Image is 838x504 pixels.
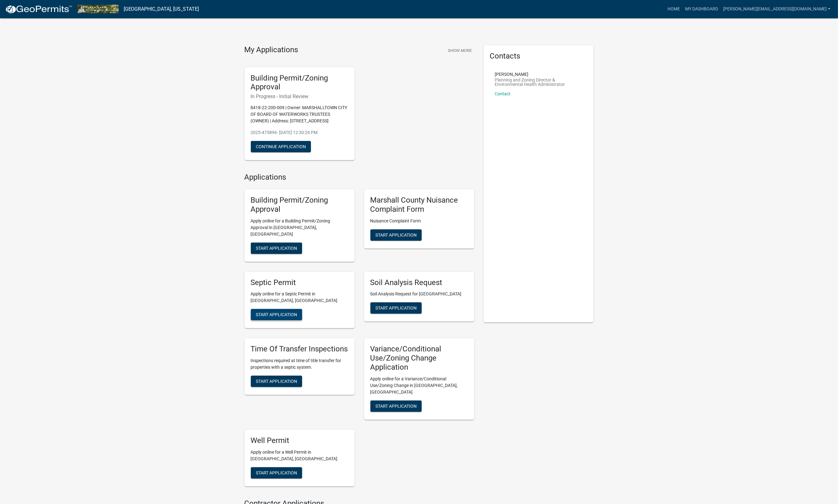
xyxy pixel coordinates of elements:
gu-sc-dial: Click to Connect 2025475896 [251,130,277,135]
h5: Contacts [490,52,588,61]
h5: Variance/Conditional Use/Zoning Change Application [370,344,468,372]
wm-workflow-list-section: Applications [245,173,474,491]
p: Soil Analysis Request for [GEOGRAPHIC_DATA] [370,291,468,297]
p: Apply online for a Septic Permit in [GEOGRAPHIC_DATA], [GEOGRAPHIC_DATA] [251,291,348,304]
button: Start Application [251,467,302,479]
a: [GEOGRAPHIC_DATA], [US_STATE] [124,4,199,14]
a: [PERSON_NAME][EMAIL_ADDRESS][DOMAIN_NAME] [721,3,833,15]
button: Start Application [251,376,302,387]
span: Start Application [375,305,417,311]
span: Start Application [256,245,297,250]
button: Start Application [370,400,422,412]
gu-sc: - [DATE] 12:30:26 PM [251,130,318,135]
span: Start Application [256,312,297,317]
button: Start Application [251,309,302,320]
h4: My Applications [245,45,298,55]
h5: Building Permit/Zoning Approval [251,74,348,92]
h4: Applications [245,173,474,182]
span: Start Application [256,379,297,384]
p: Planning and Zoning Director & Environmental Health Administrator [495,78,582,87]
h5: Time Of Transfer Inspections [251,344,348,354]
button: Continue Application [251,141,311,152]
p: Inspections required at time of title transfer for properties with a septic system. [251,357,348,371]
button: Start Application [370,229,422,241]
a: My Dashboard [683,3,721,15]
h5: Soil Analysis Request [370,278,468,287]
p: Apply online for a Building Permit/Zoning Approval in [GEOGRAPHIC_DATA], [GEOGRAPHIC_DATA] [251,218,348,238]
h5: Marshall County Nuisance Complaint Form [370,196,468,214]
p: Nuisance Complaint Form [370,218,468,224]
p: Apply online for a Variance/Conditional Use/Zoning Change in [GEOGRAPHIC_DATA], [GEOGRAPHIC_DATA] [370,376,468,395]
span: Start Application [256,470,297,475]
h6: In Progress - Initial Review [251,93,348,99]
img: Marshall County, Iowa [77,5,119,13]
h5: Septic Permit [251,278,348,287]
span: Start Application [375,232,417,237]
h5: Building Permit/Zoning Approval [251,196,348,214]
h5: Well Permit [251,436,348,445]
button: Start Application [370,302,422,314]
button: Start Application [251,243,302,254]
p: 8418-22-200-009 | Owner: MARSHALLTOWN CITY OF BOARD OF WATERWORKS TRUSTEES (OWNER) | Address: [ST... [251,104,348,124]
a: Home [665,3,683,15]
a: Contact [495,91,511,96]
button: Show More [445,45,474,56]
span: Start Application [375,403,417,408]
p: Apply online for a Well Permit in [GEOGRAPHIC_DATA], [GEOGRAPHIC_DATA] [251,449,348,462]
p: [PERSON_NAME] [495,72,582,76]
